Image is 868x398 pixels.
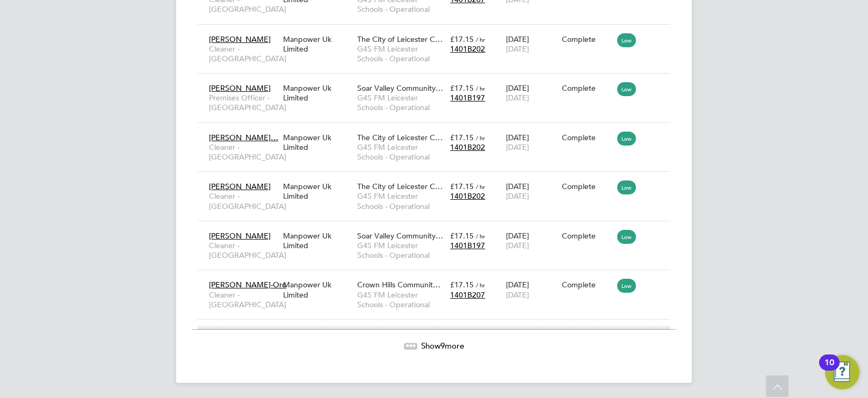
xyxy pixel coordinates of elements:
span: 1401B202 [450,44,485,54]
span: [PERSON_NAME] [209,231,271,241]
span: G4S FM Leicester Schools - Operational [357,191,445,211]
span: G4S FM Leicester Schools - Operational [357,290,445,309]
span: £17.15 [450,231,474,241]
div: [DATE] [503,29,559,59]
span: Low [617,82,636,96]
span: [PERSON_NAME] [209,34,271,44]
span: Cleaner - [GEOGRAPHIC_DATA] [209,290,278,309]
span: G4S FM Leicester Schools - Operational [357,93,445,112]
span: 1401B197 [450,93,485,103]
div: 10 [824,363,834,377]
div: Manpower Uk Limited [280,226,355,256]
span: Low [617,33,636,47]
div: Complete [562,34,612,44]
span: [PERSON_NAME]-Oro [209,280,286,290]
div: [DATE] [503,176,559,206]
span: £17.15 [450,280,474,290]
span: / hr [476,84,485,92]
span: Premises Officer - [GEOGRAPHIC_DATA] [209,93,278,112]
a: [PERSON_NAME]Premises Officer - [GEOGRAPHIC_DATA]Manpower Uk LimitedSoar Valley Community…G4S FM ... [206,77,670,86]
span: [DATE] [506,241,529,250]
span: 9 [440,341,445,351]
div: Complete [562,83,612,93]
span: / hr [476,35,485,44]
div: [DATE] [503,78,559,108]
div: Complete [562,280,612,290]
span: G4S FM Leicester Schools - Operational [357,44,445,63]
span: The City of Leicester C… [357,34,443,44]
a: [PERSON_NAME]-OroCleaner - [GEOGRAPHIC_DATA]Manpower Uk LimitedCrown Hills Communit…G4S FM Leices... [206,274,670,283]
span: [PERSON_NAME] [209,83,271,93]
span: [DATE] [506,290,529,300]
span: / hr [476,134,485,142]
div: Manpower Uk Limited [280,78,355,108]
div: Manpower Uk Limited [280,127,355,157]
span: [DATE] [506,191,529,201]
span: Crown Hills Communit… [357,280,440,290]
span: Low [617,180,636,194]
span: G4S FM Leicester Schools - Operational [357,142,445,162]
a: [PERSON_NAME]Cleaner - [GEOGRAPHIC_DATA]Manpower Uk LimitedThe City of Leicester C…G4S FM Leicest... [206,28,670,38]
span: Cleaner - [GEOGRAPHIC_DATA] [209,191,278,211]
span: [DATE] [506,44,529,54]
div: Manpower Uk Limited [280,29,355,59]
div: [DATE] [503,226,559,256]
span: / hr [476,232,485,240]
span: [DATE] [506,142,529,152]
div: Complete [562,133,612,142]
span: Low [617,279,636,293]
span: [PERSON_NAME]… [209,133,278,142]
div: Manpower Uk Limited [280,176,355,206]
div: Complete [562,182,612,191]
div: [DATE] [503,274,559,305]
div: Manpower Uk Limited [280,274,355,305]
div: [DATE] [503,127,559,157]
span: 1401B207 [450,290,485,300]
button: Open Resource Center, 10 new notifications [825,355,859,389]
span: The City of Leicester C… [357,182,443,191]
span: £17.15 [450,182,474,191]
a: [PERSON_NAME]…Cleaner - [GEOGRAPHIC_DATA]Manpower Uk LimitedThe City of Leicester C…G4S FM Leices... [206,127,670,136]
span: 1401B202 [450,142,485,152]
span: 1401B197 [450,241,485,250]
a: [PERSON_NAME]Cleaner - [GEOGRAPHIC_DATA]Manpower Uk LimitedSoar Valley Community…G4S FM Leicester... [206,225,670,234]
span: / hr [476,281,485,289]
span: Soar Valley Community… [357,231,443,241]
a: [PERSON_NAME]Cleaner - [GEOGRAPHIC_DATA]Manpower Uk LimitedThe City of Leicester C…G4S FM Leicest... [206,176,670,185]
span: Low [617,132,636,146]
span: G4S FM Leicester Schools - Operational [357,241,445,260]
span: [PERSON_NAME] [209,182,271,191]
span: £17.15 [450,83,474,93]
span: The City of Leicester C… [357,133,443,142]
div: Complete [562,231,612,241]
span: 1401B202 [450,191,485,201]
span: Low [617,230,636,244]
span: Soar Valley Community… [357,83,443,93]
span: Cleaner - [GEOGRAPHIC_DATA] [209,142,278,162]
span: Cleaner - [GEOGRAPHIC_DATA] [209,44,278,63]
span: Show more [421,341,464,351]
span: £17.15 [450,34,474,44]
span: £17.15 [450,133,474,142]
span: Cleaner - [GEOGRAPHIC_DATA] [209,241,278,260]
span: [DATE] [506,93,529,103]
span: / hr [476,183,485,191]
